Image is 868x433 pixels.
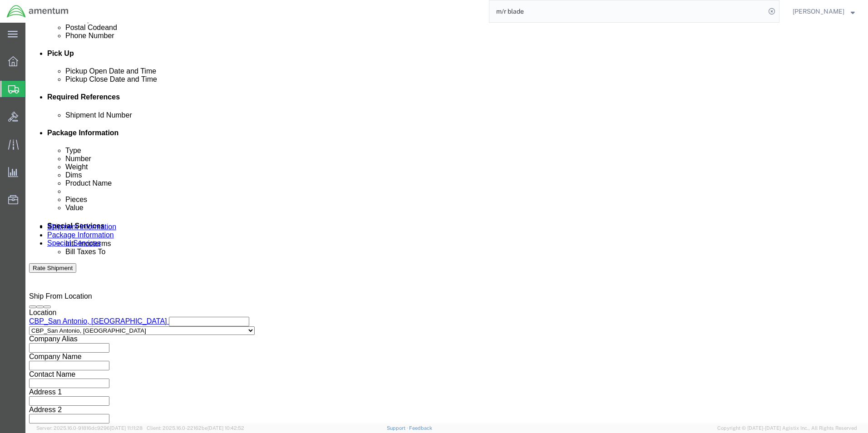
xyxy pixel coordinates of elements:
span: [DATE] 11:11:28 [110,425,143,431]
span: Copyright © [DATE]-[DATE] Agistix Inc., All Rights Reserved [717,424,857,432]
img: logo [6,5,69,18]
iframe: FS Legacy Container [25,23,868,423]
span: Server: 2025.16.0-91816dc9296 [36,425,143,431]
span: ALISON GODOY [793,6,844,16]
input: Search for shipment number, reference number [489,0,765,22]
span: Client: 2025.16.0-22162be [147,425,244,431]
a: Feedback [409,425,432,431]
a: Support [387,425,409,431]
button: [PERSON_NAME] [792,6,855,17]
span: [DATE] 10:42:52 [207,425,244,431]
